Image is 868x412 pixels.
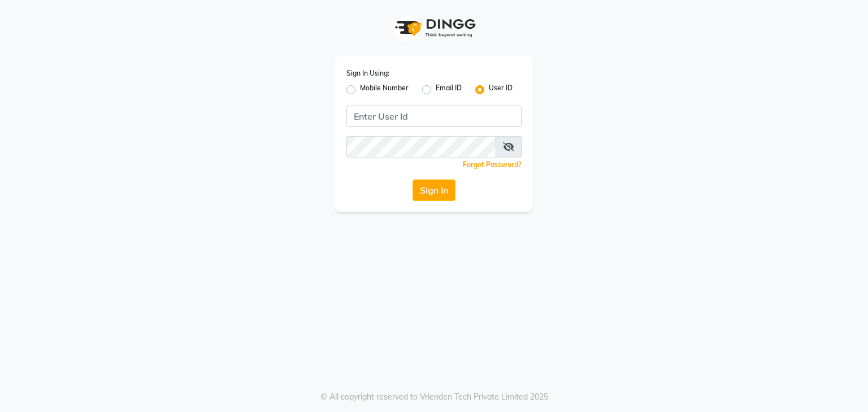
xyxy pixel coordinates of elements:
[346,68,389,78] label: Sign In Using:
[489,83,513,97] label: User ID
[346,136,496,157] input: Username
[413,179,455,201] button: Sign In
[463,160,522,169] a: Forgot Password?
[346,106,522,127] input: Username
[436,83,462,97] label: Email ID
[389,11,479,45] img: logo1.svg
[360,83,409,97] label: Mobile Number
